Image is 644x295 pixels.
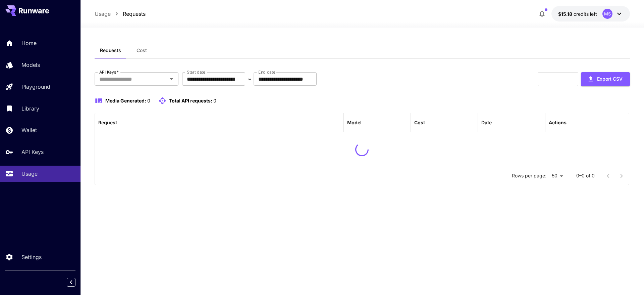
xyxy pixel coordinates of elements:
div: Cost [414,120,425,125]
button: Collapse sidebar [67,278,75,287]
div: MS [602,9,612,19]
div: 50 [549,171,566,181]
p: Playground [21,83,50,91]
div: Actions [549,120,567,125]
p: Settings [21,253,42,261]
label: Start date [187,69,205,75]
span: Media Generated: [105,98,146,103]
label: End date [258,69,275,75]
div: Request [98,120,117,125]
span: Total API requests: [169,98,212,103]
span: Requests [100,47,121,53]
label: API Keys [99,69,119,75]
p: Home [21,39,37,47]
div: Model [347,120,362,125]
p: 0–0 of 0 [576,172,595,179]
a: Requests [123,10,146,18]
span: credits left [574,11,597,17]
span: 0 [147,98,150,103]
nav: breadcrumb [95,10,146,18]
p: Models [21,61,40,69]
span: $15.18 [558,11,574,17]
button: Export CSV [581,72,630,86]
div: $15.1776 [558,10,597,17]
p: Rows per page: [512,172,546,179]
span: Cost [137,47,147,53]
a: Usage [95,10,111,18]
p: API Keys [21,148,44,156]
button: Open [167,74,176,84]
p: Wallet [21,126,37,134]
button: $15.1776MS [551,6,630,22]
div: Date [481,120,492,125]
div: Collapse sidebar [72,276,80,288]
p: Library [21,104,39,113]
p: Usage [21,170,38,178]
p: ~ [248,75,251,83]
span: 0 [213,98,216,103]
